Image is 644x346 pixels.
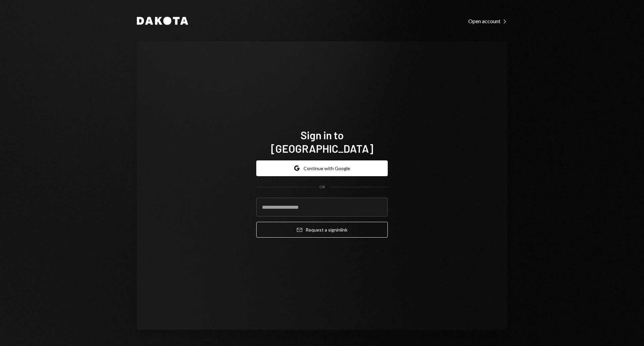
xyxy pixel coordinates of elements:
div: Open account [468,18,507,24]
button: Continue with Google [256,160,388,176]
a: Open account [468,17,507,24]
h1: Sign in to [GEOGRAPHIC_DATA] [256,128,388,155]
button: Request a signinlink [256,222,388,238]
div: OR [319,184,325,190]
